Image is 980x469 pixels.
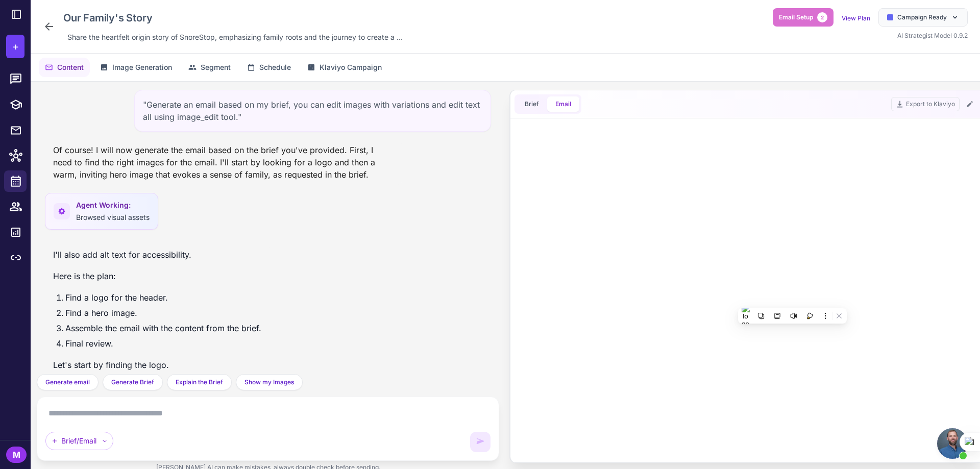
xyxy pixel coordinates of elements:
p: Let's start by finding the logo. [53,358,261,372]
span: Show my Images [244,378,294,387]
li: Find a logo for the header. [65,291,261,304]
button: Generate email [37,374,99,390]
p: Here is the plan: [53,269,261,283]
p: I'll also add alt text for accessibility. [53,248,261,261]
span: Generate Brief [111,378,154,387]
a: View Plan [842,14,870,22]
span: Image Generation [112,62,172,73]
div: Of course! I will now generate the email based on the brief you've provided. First, I need to fin... [45,140,402,185]
a: Open chat [937,428,968,459]
span: 2 [817,12,827,22]
div: M [6,447,27,463]
div: "Generate an email based on my brief, you can edit images with variations and edit text all using... [134,90,491,132]
span: Klaviyo Campaign [320,62,382,73]
button: + [6,35,24,58]
div: Brief/Email [45,432,113,450]
span: Content [57,62,84,73]
button: Klaviyo Campaign [301,58,388,77]
button: Explain the Brief [167,374,232,390]
button: Content [39,58,90,77]
span: + [12,39,19,54]
span: Campaign Ready [897,13,947,22]
span: Generate email [45,378,90,387]
li: Assemble the email with the content from the brief. [65,322,261,335]
li: Find a hero image. [65,306,261,319]
span: AI Strategist Model 0.9.2 [897,32,968,39]
button: Show my Images [236,374,303,390]
div: Click to edit description [63,30,407,45]
span: Browsed visual assets [76,213,150,221]
span: Email Setup [779,13,813,22]
span: Agent Working: [76,200,150,211]
button: Segment [182,58,237,77]
button: Brief [517,96,547,112]
span: Segment [201,62,231,73]
button: Export to Klaviyo [891,97,960,111]
button: Email Setup2 [773,8,834,27]
span: Share the heartfelt origin story of SnoreStop, emphasizing family roots and the journey to create... [67,32,403,43]
span: Explain the Brief [176,378,223,387]
button: Email [547,96,579,112]
button: Schedule [241,58,297,77]
li: Final review. [65,337,261,350]
button: Edit Email [964,98,976,110]
button: Generate Brief [103,374,163,390]
button: Image Generation [94,58,178,77]
span: Schedule [259,62,291,73]
div: Click to edit campaign name [59,8,407,28]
